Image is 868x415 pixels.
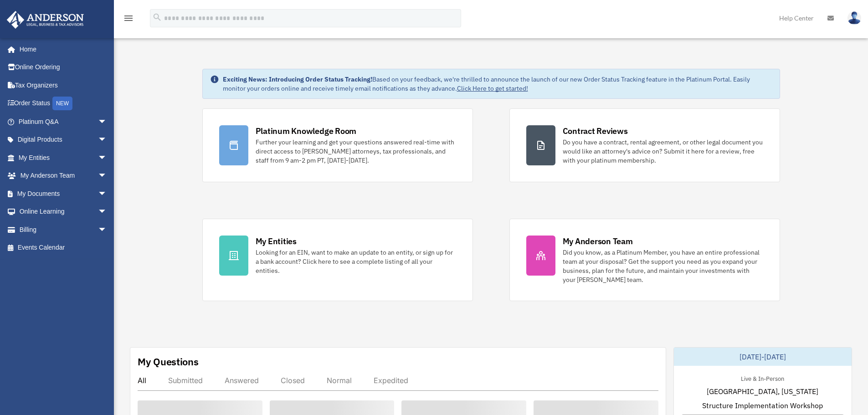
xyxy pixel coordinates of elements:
a: Click Here to get started! [457,84,528,92]
div: Do you have a contract, rental agreement, or other legal document you would like an attorney's ad... [563,138,763,165]
div: Contract Reviews [563,125,628,137]
a: Events Calendar [6,239,121,257]
span: Structure Implementation Workshop [702,400,823,411]
a: Contract Reviews Do you have a contract, rental agreement, or other legal document you would like... [509,108,780,182]
a: menu [123,16,134,24]
div: All [138,376,146,385]
a: Tax Organizers [6,76,121,94]
div: My Questions [138,355,199,369]
a: My Documentsarrow_drop_down [6,184,121,203]
div: My Anderson Team [563,236,633,247]
div: Submitted [168,376,203,385]
div: Normal [327,376,352,385]
a: Home [6,40,116,58]
div: Live & In-Person [734,373,791,383]
i: menu [123,13,134,24]
div: NEW [52,97,72,110]
span: arrow_drop_down [98,167,116,185]
div: Further your learning and get your questions answered real-time with direct access to [PERSON_NAM... [256,138,456,165]
div: Did you know, as a Platinum Member, you have an entire professional team at your disposal? Get th... [563,248,763,284]
span: [GEOGRAPHIC_DATA], [US_STATE] [707,386,818,397]
div: My Entities [256,236,297,247]
strong: Exciting News: Introducing Order Status Tracking! [223,75,372,83]
div: Expedited [374,376,408,385]
div: Looking for an EIN, want to make an update to an entity, or sign up for a bank account? Click her... [256,248,456,275]
a: Order StatusNEW [6,94,121,113]
a: Online Ordering [6,58,121,77]
span: arrow_drop_down [98,203,116,221]
a: My Anderson Team Did you know, as a Platinum Member, you have an entire professional team at your... [509,219,780,301]
div: Closed [281,376,305,385]
a: Digital Productsarrow_drop_down [6,131,121,149]
a: Billingarrow_drop_down [6,220,121,239]
i: search [152,12,162,22]
span: arrow_drop_down [98,220,116,239]
a: Platinum Knowledge Room Further your learning and get your questions answered real-time with dire... [202,108,473,182]
a: My Entitiesarrow_drop_down [6,149,121,167]
span: arrow_drop_down [98,113,116,131]
a: My Entities Looking for an EIN, want to make an update to an entity, or sign up for a bank accoun... [202,219,473,301]
a: Online Learningarrow_drop_down [6,203,121,221]
a: Platinum Q&Aarrow_drop_down [6,113,121,131]
span: arrow_drop_down [98,131,116,149]
img: Anderson Advisors Platinum Portal [4,11,87,29]
span: arrow_drop_down [98,149,116,167]
a: My Anderson Teamarrow_drop_down [6,167,121,185]
div: Based on your feedback, we're thrilled to announce the launch of our new Order Status Tracking fe... [223,75,772,93]
img: User Pic [847,11,861,25]
span: arrow_drop_down [98,184,116,203]
div: [DATE]-[DATE] [674,348,852,366]
div: Platinum Knowledge Room [256,125,357,137]
div: Answered [225,376,259,385]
